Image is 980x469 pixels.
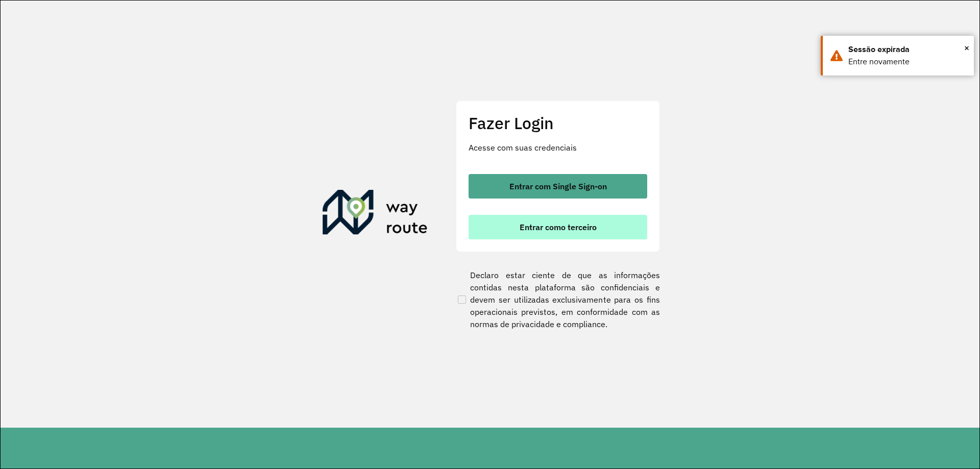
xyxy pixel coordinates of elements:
[469,215,647,239] button: button
[469,174,647,199] button: button
[323,190,428,239] img: Roteirizador AmbevTech
[469,113,647,133] h2: Fazer Login
[848,43,966,56] div: Sessão expirada
[509,182,607,190] span: Entrar com Single Sign-on
[964,40,969,56] span: ×
[964,40,969,56] button: Close
[456,269,660,330] label: Declaro estar ciente de que as informações contidas nesta plataforma são confidenciais e devem se...
[848,56,966,68] div: Entre novamente
[520,223,597,231] span: Entrar como terceiro
[469,141,647,154] p: Acesse com suas credenciais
